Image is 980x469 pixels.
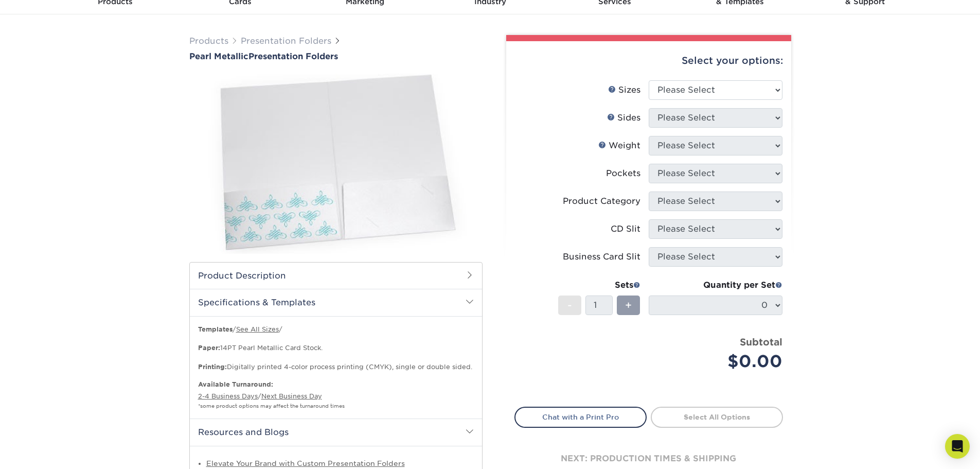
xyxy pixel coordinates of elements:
[261,392,322,400] a: Next Business Day
[567,298,572,313] span: -
[563,251,640,263] div: Business Card Slit
[649,279,782,291] div: Quantity per Set
[651,407,783,427] a: Select All Options
[190,419,482,445] h2: Resources and Blogs
[198,325,474,372] p: / / 14PT Pearl Metallic Card Stock. Digitally printed 4-color process printing (CMYK), single or ...
[606,167,640,180] div: Pockets
[189,62,483,265] img: Pearl Metallic 01
[607,112,640,124] div: Sides
[206,459,405,467] a: Elevate Your Brand with Custom Presentation Folders
[190,263,482,289] h2: Product Description
[189,51,483,61] a: Pearl MetallicPresentation Folders
[189,51,248,61] span: Pearl Metallic
[740,336,782,348] strong: Subtotal
[598,140,640,152] div: Weight
[608,84,640,96] div: Sizes
[198,380,474,410] p: /
[189,51,483,61] h1: Presentation Folders
[241,36,331,46] a: Presentation Folders
[236,325,279,333] a: See All Sizes
[198,325,233,333] b: Templates
[198,363,227,371] strong: Printing:
[625,298,632,313] span: +
[198,392,258,400] a: 2-4 Business Days
[198,344,220,352] strong: Paper:
[514,41,783,80] div: Select your options:
[190,289,482,316] h2: Specifications & Templates
[198,380,273,388] b: Available Turnaround:
[558,279,640,291] div: Sets
[189,36,228,46] a: Products
[656,349,782,374] div: $0.00
[198,403,345,409] small: *some product options may affect the turnaround times
[945,434,970,459] div: Open Intercom Messenger
[611,223,640,235] div: CD Slit
[514,407,647,427] a: Chat with a Print Pro
[563,195,640,207] div: Product Category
